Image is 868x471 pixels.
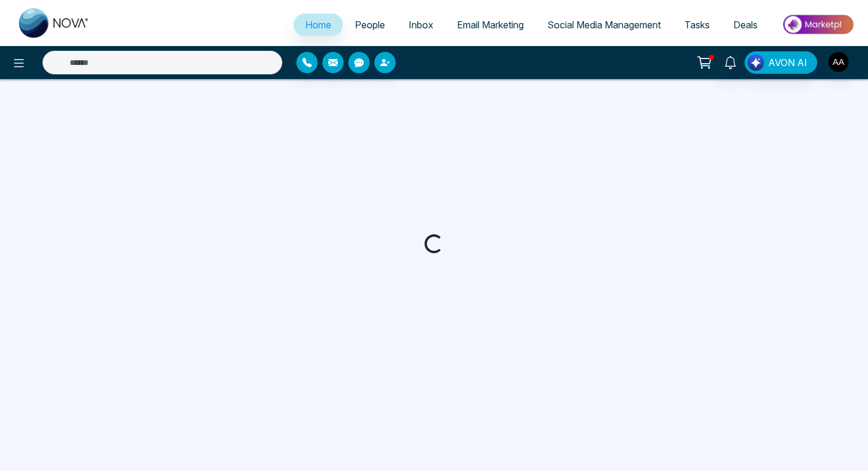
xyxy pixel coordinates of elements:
a: Tasks [673,14,722,36]
a: Email Marketing [445,14,536,36]
img: User Avatar [828,52,849,72]
span: AVON AI [768,55,807,70]
img: Lead Flow [748,54,764,71]
a: Deals [722,14,769,36]
span: Deals [733,19,758,31]
img: Nova CRM Logo [19,8,90,38]
a: Social Media Management [536,14,673,36]
img: Market-place.gif [775,11,861,38]
span: Home [305,19,331,31]
span: Tasks [684,19,710,31]
span: Inbox [409,19,433,31]
a: Home [293,14,343,36]
span: People [355,19,385,31]
a: Inbox [397,14,445,36]
a: People [343,14,397,36]
button: AVON AI [745,51,817,74]
span: Social Media Management [547,19,661,31]
span: Email Marketing [457,19,524,31]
